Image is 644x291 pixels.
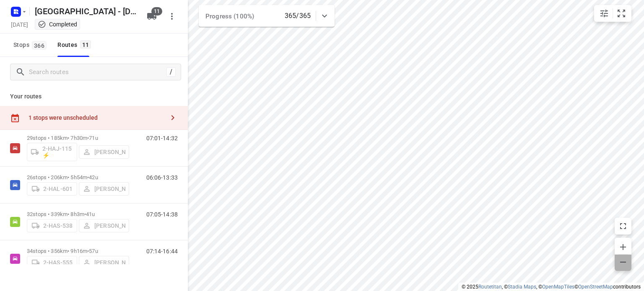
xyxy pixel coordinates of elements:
span: 366 [32,41,47,49]
p: 07:14-16:44 [146,248,178,255]
p: 26 stops • 206km • 5h54m [27,174,129,180]
p: 06:06-13:33 [146,174,178,181]
button: More [164,8,180,25]
p: 34 stops • 356km • 9h16m [27,248,129,254]
span: 41u [86,211,95,217]
p: 07:01-14:32 [146,135,178,142]
span: • [87,174,89,180]
div: 1 stops were unscheduled [29,114,164,121]
input: Search routes [29,66,166,79]
span: 11 [80,40,91,49]
p: Your routes [10,92,178,101]
div: This project completed. You cannot make any changes to it. [38,20,77,28]
span: 71u [89,135,98,141]
button: Fit zoom [613,5,630,22]
a: Stadia Maps [508,284,536,290]
button: Map settings [596,5,613,22]
button: 11 [143,8,160,25]
p: 29 stops • 185km • 7h30m [27,135,129,141]
div: Routes [57,40,93,50]
a: OpenStreetMap [578,284,613,290]
div: Progress (100%)365/365 [199,5,335,27]
a: OpenMapTiles [542,284,574,290]
span: Stops [13,40,49,50]
span: 11 [151,7,162,15]
span: Progress (100%) [205,13,254,20]
p: 32 stops • 339km • 8h3m [27,211,129,217]
span: 42u [89,174,98,180]
li: © 2025 , © , © © contributors [462,284,641,290]
div: small contained button group [594,5,631,22]
a: Routetitan [478,284,502,290]
span: • [87,248,89,254]
p: 365/365 [285,11,311,21]
p: 07:05-14:38 [146,211,178,218]
span: 57u [89,248,98,254]
span: • [87,135,89,141]
div: / [166,67,176,77]
span: • [84,211,86,217]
